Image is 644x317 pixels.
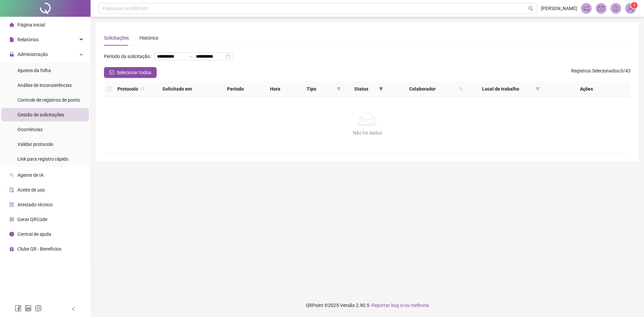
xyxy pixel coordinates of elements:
span: home [9,22,14,27]
button: Selecionar todos [104,67,157,78]
label: Período da solicitação [104,51,154,62]
span: Selecionar todos [117,69,151,76]
span: swap-right [188,54,193,59]
span: lock [9,52,14,57]
span: filter [335,84,342,94]
span: Agente de IA [17,172,44,178]
span: filter [534,84,541,94]
span: mail [598,5,604,11]
span: Gerar QRCode [17,217,47,222]
span: Administração [17,52,48,57]
span: Central de ajuda [17,231,51,237]
span: filter [337,87,341,91]
div: Histórico [140,34,158,42]
span: filter [378,84,384,94]
span: search [459,87,463,91]
span: Atestado técnico [17,202,53,207]
div: Não há dados [112,129,623,137]
span: Ocorrências [17,127,43,132]
span: Ajustes da folha [17,68,51,73]
span: left [71,307,76,311]
span: Controle de registros de ponto [17,97,80,103]
span: check-square [109,70,114,75]
span: Link para registro rápido [17,156,68,162]
span: filter [536,87,540,91]
span: : 0 / 43 [571,67,631,78]
span: Tipo [289,85,334,93]
span: gift [9,247,14,251]
span: Protocolo [117,85,138,93]
span: search [140,84,146,94]
span: Local de trabalho [468,85,533,93]
span: search [528,6,533,11]
span: filter [379,87,383,91]
span: Análise de inconsistências [17,83,72,88]
div: Solicitações [104,34,129,42]
th: Hora [264,81,286,97]
span: 1 [633,3,636,8]
span: search [458,84,464,94]
span: audit [9,188,14,192]
img: 82407 [626,3,636,13]
span: Status [346,85,377,93]
span: search [141,87,145,91]
iframe: Intercom live chat [621,294,637,310]
th: Período [207,81,264,97]
span: qrcode [9,217,14,222]
span: Gestão de solicitações [17,112,64,117]
span: notification [583,5,589,11]
span: facebook [15,305,21,312]
span: Reportar bug e/ou melhoria [372,303,429,308]
span: Colaborador [388,85,456,93]
sup: Atualize o seu contato no menu Meus Dados [631,2,638,9]
span: Validar protocolo [17,142,53,147]
span: Página inicial [17,22,45,28]
span: Relatórios [17,37,39,42]
span: to [188,54,193,59]
span: solution [9,202,14,207]
footer: QRPoint © 2025 - 2.90.5 - [91,294,644,317]
span: Registros Selecionados [571,68,620,73]
span: instagram [35,305,42,312]
th: Solicitado em [148,81,207,97]
div: Ações [545,85,628,93]
span: Aceite de uso [17,187,45,193]
span: Clube QR - Beneficios [17,246,61,252]
span: info-circle [9,232,14,236]
span: file [9,37,14,42]
span: [PERSON_NAME] [541,5,577,12]
span: bell [613,5,619,11]
span: Versão [340,303,355,308]
span: linkedin [25,305,32,312]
